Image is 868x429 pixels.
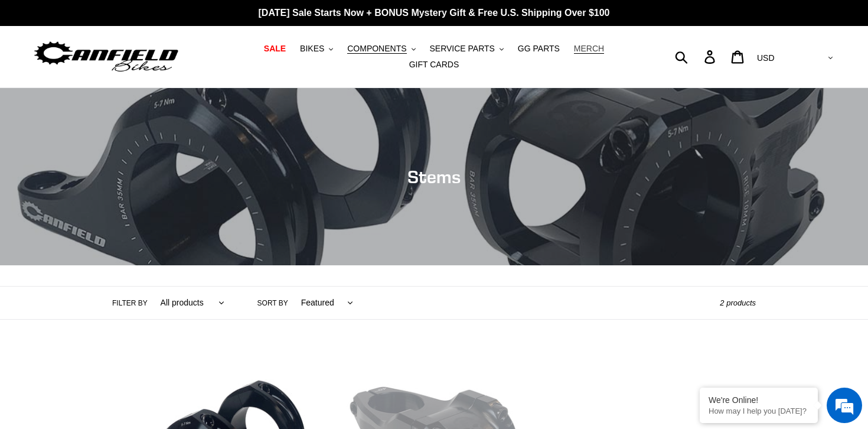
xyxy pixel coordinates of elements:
span: SERVICE PARTS [429,44,494,54]
span: GIFT CARDS [409,60,459,70]
img: d_696896380_company_1647369064580_696896380 [38,59,67,89]
label: Sort by [257,298,288,308]
img: Canfield Bikes [32,38,180,76]
span: 2 products [720,298,756,307]
span: Stems [407,166,461,187]
a: SALE [258,41,292,57]
a: GG PARTS [512,41,566,57]
button: BIKES [294,41,339,57]
div: Navigation go back [13,65,31,83]
input: Search [681,44,712,70]
span: GG PARTS [518,44,560,54]
div: We're Online! [709,395,809,405]
button: SERVICE PARTS [423,41,509,57]
label: Filter by [112,298,148,308]
p: How may I help you today? [709,407,809,415]
div: Chat with us now [79,66,216,82]
span: SALE [264,44,286,54]
span: COMPONENTS [347,44,406,54]
a: GIFT CARDS [403,57,465,73]
span: We're online! [68,135,163,255]
textarea: Type your message and hit 'Enter' [6,295,225,337]
a: MERCH [568,41,610,57]
span: MERCH [574,44,604,54]
button: COMPONENTS [341,41,421,57]
span: BIKES [300,44,324,54]
div: Minimize live chat window [194,6,222,34]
